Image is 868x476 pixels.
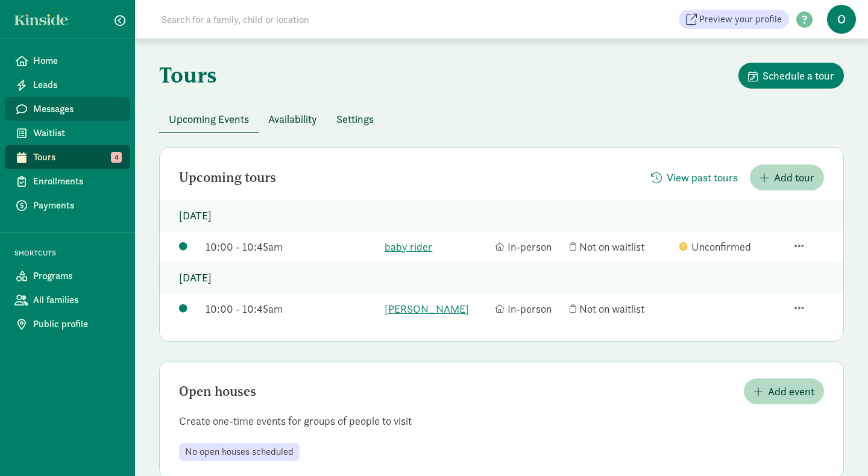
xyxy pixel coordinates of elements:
button: Settings [327,106,383,132]
a: Home [5,49,130,73]
p: Create one-time events for groups of people to visit [160,414,843,428]
a: Programs [5,264,130,288]
a: Tours 4 [5,145,130,169]
div: In-person [495,301,564,317]
input: Search for a family, child or location [154,7,492,31]
div: 10:00 - 10:45am [206,301,379,317]
a: Public profile [5,312,130,336]
iframe: Chat Widget [808,418,868,476]
span: Waitlist [33,126,121,140]
span: Public profile [33,317,121,331]
button: Schedule a tour [738,63,844,89]
button: Add event [744,378,824,404]
div: Not on waitlist [570,239,673,255]
h2: Open houses [179,384,256,399]
span: Availability [268,111,317,127]
a: View past tours [641,171,747,185]
a: All families [5,288,130,312]
button: View past tours [641,164,747,190]
span: Add event [768,383,814,399]
span: Upcoming Events [169,111,249,127]
h2: Upcoming tours [179,171,276,185]
div: Unconfirmed [679,239,783,255]
span: View past tours [667,169,738,186]
div: 10:00 - 10:45am [206,239,379,255]
span: All families [33,293,121,307]
a: Waitlist [5,121,130,145]
a: Preview your profile [679,10,789,29]
div: In-person [495,239,564,255]
div: Not on waitlist [570,301,673,317]
span: Preview your profile [699,12,782,27]
p: [DATE] [160,262,843,293]
button: Upcoming Events [159,106,259,132]
span: Tours [33,150,121,164]
span: Settings [336,111,374,127]
span: O [827,5,856,34]
a: Messages [5,97,130,121]
span: Messages [33,102,121,116]
span: Payments [33,198,121,213]
span: Schedule a tour [763,67,834,84]
button: Availability [259,106,327,132]
span: Enrollments [33,174,121,189]
button: Add tour [750,164,824,190]
a: Leads [5,73,130,97]
a: Payments [5,193,130,218]
a: baby rider [385,239,488,255]
a: [PERSON_NAME] [385,301,488,317]
a: Enrollments [5,169,130,193]
h1: Tours [159,63,217,87]
span: Programs [33,269,121,283]
span: Add tour [774,169,814,186]
span: 4 [111,152,122,163]
span: Leads [33,78,121,92]
span: No open houses scheduled [185,446,294,457]
span: Home [33,54,121,68]
p: [DATE] [160,200,843,231]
